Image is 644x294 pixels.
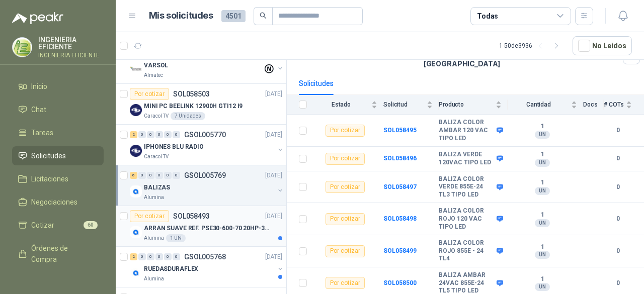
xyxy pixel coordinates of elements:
p: INGENIERIA EFICIENTE [38,52,104,58]
div: Todas [477,11,498,22]
b: BALIZA COLOR ROJO 120 VAC TIPO LED [439,207,494,231]
b: BALIZA COLOR VERDE 855E-24 TL3 TIPO LED [439,175,494,199]
div: 6 [130,172,137,179]
a: Negociaciones [12,192,104,212]
th: Docs [583,95,604,115]
div: Por cotizar [326,181,365,193]
b: SOL058496 [383,155,417,162]
p: Alumina [144,275,164,283]
span: Tareas [31,127,53,138]
div: 0 [164,253,172,260]
p: Alumina [144,234,164,242]
span: Chat [31,104,46,115]
b: 0 [604,154,632,163]
b: SOL058498 [383,215,417,222]
img: Logo peakr [12,12,63,24]
div: Por cotizar [326,277,365,289]
a: Cotizar60 [12,216,104,235]
p: GSOL005768 [184,253,226,260]
b: 0 [604,278,632,288]
b: SOL058500 [383,279,417,286]
b: 0 [604,182,632,192]
p: Caracol TV [144,112,169,120]
a: SOL058495 [383,127,417,134]
th: Producto [439,95,508,115]
a: SOL058499 [383,247,417,254]
div: 0 [164,131,172,138]
div: 1 - 50 de 3936 [499,38,565,54]
p: Cra. 32 Nº 11-101 Yumbo Yumbo , [PERSON_NAME][GEOGRAPHIC_DATA] [424,51,619,68]
p: [DATE] [265,171,282,180]
div: Por cotizar [326,245,365,257]
div: 0 [138,253,146,260]
div: 7 Unidades [171,112,205,120]
span: Cotizar [31,220,54,231]
div: UN [535,219,550,227]
span: 60 [84,221,98,229]
b: 0 [604,214,632,224]
button: No Leídos [573,36,632,55]
b: 1 [508,211,577,219]
p: [DATE] [265,130,282,140]
p: SOL058503 [173,90,210,97]
span: 4501 [221,10,246,22]
b: 0 [604,126,632,135]
div: Por cotizar [326,153,365,165]
span: Estado [313,101,369,108]
p: IPHONES BLU RADIO [144,142,204,152]
th: Cantidad [508,95,583,115]
a: 0 0 0 0 0 0 GSOL005771[DATE] Company LogoVARSOLAlmatec [130,47,284,79]
div: 0 [173,172,180,179]
p: RUEDASDURAFLEX [144,264,198,274]
a: 2 0 0 0 0 0 GSOL005768[DATE] Company LogoRUEDASDURAFLEXAlumina [130,251,284,283]
div: UN [535,283,550,291]
h1: Mis solicitudes [149,9,213,23]
span: Inicio [31,81,47,92]
a: Por cotizarSOL058503[DATE] Company LogoMINI PC BEELINK 12900H GTI12 I9Caracol TV7 Unidades [116,84,286,125]
div: 0 [155,253,163,260]
img: Company Logo [130,104,142,116]
span: Solicitud [383,101,425,108]
div: 2 [130,131,137,138]
b: BALIZA COLOR ROJO 855E - 24 TL4 [439,239,494,263]
div: 0 [155,131,163,138]
div: Por cotizar [130,210,169,222]
div: 0 [155,172,163,179]
div: 0 [164,172,172,179]
p: MINI PC BEELINK 12900H GTI12 I9 [144,102,243,111]
div: Solicitudes [299,78,334,89]
div: UN [535,131,550,139]
img: Company Logo [130,145,142,157]
a: SOL058497 [383,183,417,190]
p: Caracol TV [144,153,169,161]
span: Órdenes de Compra [31,243,94,265]
p: Alumina [144,193,164,202]
img: Company Logo [130,267,142,279]
p: ARRAN SUAVE REF. PSE30-600-70 20HP-30A [144,224,269,233]
p: INGENIERIA EFICIENTE [38,36,104,50]
p: SOL058493 [173,213,210,220]
b: BALIZA VERDE 120VAC TIPO LED [439,151,494,166]
div: 0 [138,131,146,138]
b: 1 [508,243,577,251]
th: # COTs [604,95,644,115]
div: UN [535,159,550,167]
span: Producto [439,101,494,108]
div: 0 [138,172,146,179]
p: VARSOL [144,61,168,70]
img: Company Logo [130,226,142,238]
img: Company Logo [130,63,142,75]
span: Solicitudes [31,150,66,161]
th: Estado [313,95,383,115]
div: Por cotizar [326,125,365,137]
span: search [260,12,267,19]
div: Por cotizar [130,88,169,100]
b: 1 [508,179,577,187]
p: Almatec [144,71,163,79]
div: 0 [147,253,154,260]
a: Chat [12,100,104,119]
b: BALIZA COLOR AMBAR 120 VAC TIPO LED [439,119,494,142]
span: # COTs [604,101,624,108]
